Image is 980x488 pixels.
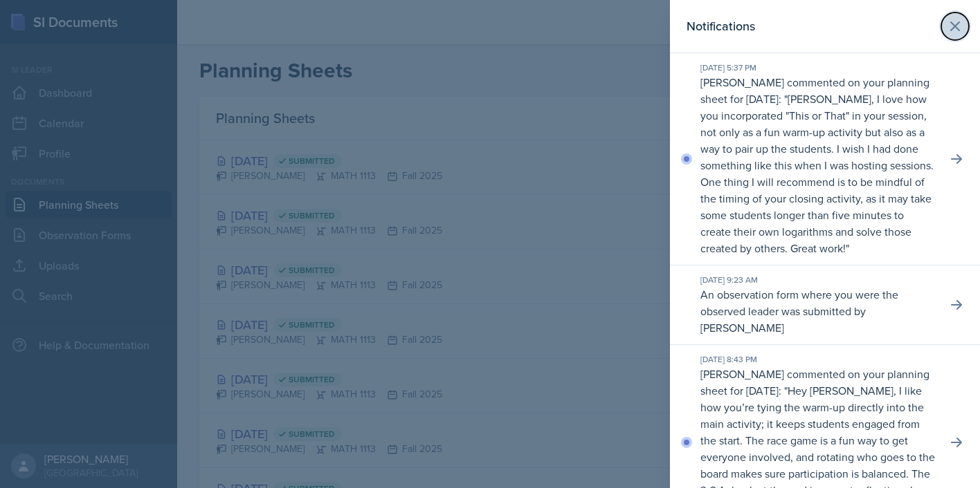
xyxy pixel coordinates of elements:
[700,286,936,336] p: An observation form where you were the observed leader was submitted by [PERSON_NAME]
[700,353,936,366] div: [DATE] 8:43 PM
[700,62,936,74] div: [DATE] 5:37 PM
[700,91,934,256] p: [PERSON_NAME], I love how you incorporated "This or That" in your session, not only as a fun warm...
[700,274,936,286] div: [DATE] 9:23 AM
[700,74,936,256] p: [PERSON_NAME] commented on your planning sheet for [DATE]: " "
[687,17,755,36] h2: Notifications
